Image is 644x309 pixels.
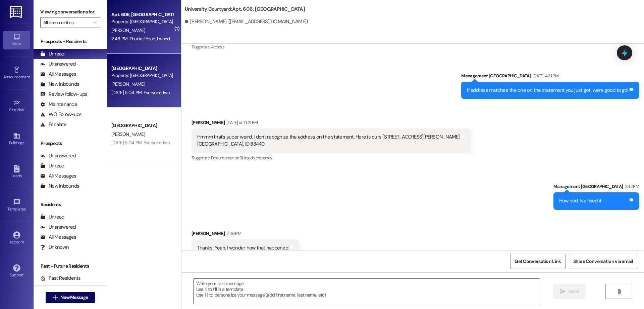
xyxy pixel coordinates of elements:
[26,206,27,210] span: •
[3,196,30,215] a: Templates •
[211,44,224,50] span: Access
[3,229,30,247] a: Account
[40,61,76,68] div: Unanswered
[34,140,107,147] div: Prospects
[192,42,313,52] div: Tagged as:
[616,289,622,294] i: 
[40,81,79,88] div: New Inbounds
[553,183,639,192] div: Management [GEOGRAPHIC_DATA]
[3,130,30,148] a: Buildings
[111,18,173,25] div: Property: [GEOGRAPHIC_DATA]
[515,258,561,265] span: Get Conversation Link
[510,254,565,269] button: Get Conversation Link
[40,224,76,231] div: Unanswered
[185,6,305,13] b: University Courtyard: Apt. 606, [GEOGRAPHIC_DATA]
[3,31,30,49] a: Inbox
[40,101,77,108] div: Maintenance
[40,91,87,98] div: Review follow-ups
[60,294,88,301] span: New Message
[197,133,460,148] div: Hmmm that's super weird. I don't recognize the address on the statement. Here is ours [STREET_ADD...
[573,258,633,265] span: Share Conversation via email
[111,27,145,33] span: [PERSON_NAME]
[10,6,23,18] img: ResiDesk Logo
[46,292,95,303] button: New Message
[467,87,628,94] div: If address matches the one on the statement you just got, we're good to go!
[111,36,214,42] div: 2:46 PM: Thanks! Yeah, I wonder how that happened
[40,244,69,251] div: Unknown
[30,74,31,78] span: •
[40,71,76,78] div: All Messages
[192,119,471,128] div: [PERSON_NAME]
[553,284,586,299] button: Send
[197,244,288,252] div: Thanks! Yeah, I wonder how that happened
[569,254,637,269] button: Share Conversation via email
[111,11,173,18] div: Apt. 606, [GEOGRAPHIC_DATA]
[40,7,100,17] label: Viewing conversations for
[225,119,258,126] div: [DATE] at 10:21 PM
[531,72,558,79] div: [DATE] 4:31 PM
[40,111,82,118] div: WO Follow-ups
[192,230,299,239] div: [PERSON_NAME]
[40,183,79,190] div: New Inbounds
[568,288,579,295] span: Send
[40,172,76,180] div: All Messages
[185,18,308,25] div: [PERSON_NAME]. ([EMAIL_ADDRESS][DOMAIN_NAME])
[93,20,97,25] i: 
[211,155,239,161] span: Documentation ,
[560,289,565,294] i: 
[34,201,107,208] div: Residents
[40,275,81,282] div: Past Residents
[111,131,145,137] span: [PERSON_NAME]
[111,65,173,72] div: [GEOGRAPHIC_DATA]
[43,17,90,28] input: All communities
[40,214,64,221] div: Unread
[3,163,30,181] a: Leads
[40,121,66,128] div: Escalate
[111,72,173,79] div: Property: [GEOGRAPHIC_DATA]
[3,262,30,280] a: Support
[34,263,107,270] div: Past + Future Residents
[40,152,76,159] div: Unanswered
[40,50,64,57] div: Unread
[239,155,272,161] span: Billing discrepancy
[3,97,30,115] a: Site Visit •
[225,230,241,237] div: 2:46 PM
[24,107,25,111] span: •
[53,295,58,300] i: 
[461,72,639,82] div: Management [GEOGRAPHIC_DATA]
[111,81,145,87] span: [PERSON_NAME]
[623,183,639,190] div: 2:42 PM
[192,153,471,163] div: Tagged as:
[559,197,603,204] div: How odd. I've fixed it!
[40,162,64,169] div: Unread
[34,38,107,45] div: Prospects + Residents
[40,234,76,241] div: All Messages
[111,122,173,129] div: [GEOGRAPHIC_DATA]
